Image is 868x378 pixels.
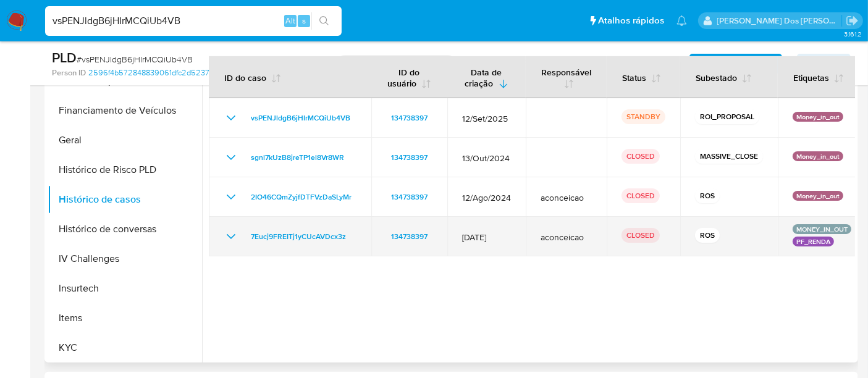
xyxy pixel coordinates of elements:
span: Ações [806,54,830,73]
p: STANDBY - ROI PROPOSAL [337,55,455,72]
button: Insurtech [48,274,202,303]
b: PLD [52,48,77,67]
span: 3.161.2 [844,29,862,39]
button: Geral [48,125,202,155]
input: Pesquise usuários ou casos... [45,13,342,29]
button: KYC [48,333,202,363]
button: Items [48,303,202,333]
a: Sair [846,14,859,27]
button: Histórico de casos [48,185,202,214]
p: renato.lopes@mercadopago.com.br [717,15,842,27]
span: s [302,15,306,27]
span: # vsPENJldgB6jHIrMCQiUb4VB [77,53,193,65]
b: Person ID [52,67,86,78]
button: search-icon [311,12,337,30]
b: AML Data Collector [698,54,773,73]
a: Notificações [676,15,687,26]
button: AML Data Collector [689,54,782,73]
a: 2596f4b572848839061dfc2d52373902 [88,67,237,78]
button: IV Challenges [48,244,202,274]
button: Ações [797,54,851,73]
button: Histórico de Risco PLD [48,155,202,185]
span: Atalhos rápidos [598,14,664,27]
span: Alt [285,15,295,27]
button: Histórico de conversas [48,214,202,244]
button: Financiamento de Veículos [48,96,202,125]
